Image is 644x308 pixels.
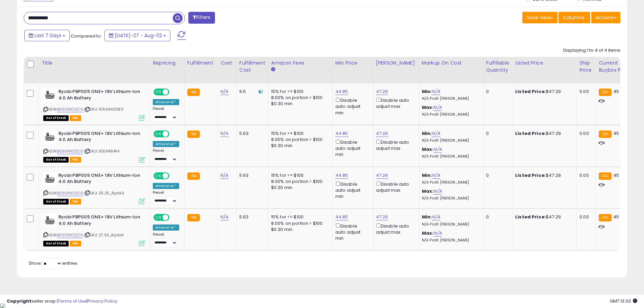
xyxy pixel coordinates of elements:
[422,138,478,143] p: N/A Profit [PERSON_NAME]
[70,115,81,121] span: FBA
[70,199,81,205] span: FBA
[335,60,370,67] div: Min Price
[422,112,478,117] p: N/A Profit [PERSON_NAME]
[153,183,179,189] div: Amazon AI *
[271,143,327,149] div: $0.30 min
[422,130,432,137] b: Min:
[486,131,507,137] div: 0
[220,60,234,67] div: Cost
[432,172,440,179] a: N/A
[563,14,584,21] span: Columns
[70,157,81,163] span: FBA
[153,141,179,147] div: Amazon AI *
[579,89,591,95] div: 0.00
[153,190,179,206] div: Preset:
[271,101,327,107] div: $0.30 min
[154,173,163,179] span: ON
[168,131,179,137] span: OFF
[515,60,574,67] div: Listed Price
[271,131,327,137] div: 15% for <= $100
[57,190,83,196] a: B09G1WD2CG
[154,215,163,220] span: ON
[422,214,432,220] b: Min:
[42,60,147,67] div: Title
[422,222,478,227] p: N/A Profit [PERSON_NAME]
[271,220,327,227] div: 8.00% on portion > $100
[271,95,327,101] div: 8.00% on portion > $100
[486,60,509,74] div: Fulfillable Quantity
[58,214,141,228] b: Ryobi PBP005 ONE+ 18V Lithium-Ion 4.0 Ah Battery
[153,106,179,122] div: Preset:
[239,89,263,95] div: 6.6
[515,172,546,179] b: Listed Price:
[271,185,327,191] div: $0.30 min
[57,148,83,154] a: B09G1WD2CG
[433,104,442,111] a: N/A
[422,104,434,111] b: Max:
[154,131,163,137] span: ON
[70,241,81,246] span: FBA
[486,214,507,220] div: 0
[613,214,619,220] span: 45
[335,130,348,137] a: 44.85
[515,214,546,220] b: Listed Price:
[613,130,619,137] span: 45
[432,88,440,95] a: N/A
[433,146,442,153] a: N/A
[43,214,145,245] div: ASIN:
[422,88,432,95] b: Min:
[271,179,327,185] div: 8.00% on portion > $100
[57,232,83,238] a: B09G1WD2CG
[376,222,414,235] div: Disable auto adjust max
[153,224,179,231] div: Amazon AI *
[188,12,215,24] button: Filters
[187,214,200,221] small: FBA
[43,172,145,204] div: ASIN:
[153,60,182,67] div: Repricing
[187,131,200,138] small: FBA
[579,131,591,137] div: 0.00
[84,106,123,112] span: | SKU: 1069342080
[579,172,591,179] div: 0.00
[153,99,179,105] div: Amazon AI *
[433,230,442,237] a: N/A
[591,12,620,23] button: Actions
[220,130,229,137] a: N/A
[422,172,432,179] b: Min:
[599,214,611,221] small: FBA
[599,89,611,96] small: FBA
[432,214,440,220] a: N/A
[84,190,124,196] span: | SKU: 25.25_Ryobi3
[271,227,327,233] div: $0.30 min
[154,89,163,95] span: ON
[271,60,330,67] div: Amazon Fees
[376,214,388,220] a: 47.29
[515,88,546,95] b: Listed Price:
[43,131,145,162] div: ASIN:
[43,115,69,121] span: All listings that are currently out of stock and unavailable for purchase on Amazon
[58,172,141,187] b: Ryobi PBP005 ONE+ 18V Lithium-Ion 4.0 Ah Battery
[376,88,388,95] a: 47.29
[187,60,215,67] div: Fulfillment
[486,172,507,179] div: 0
[7,298,31,304] strong: Copyright
[335,138,368,158] div: Disable auto adjust min
[558,12,590,23] button: Columns
[376,172,388,179] a: 47.29
[43,89,145,120] div: ASIN:
[43,172,57,186] img: 31O-m-md-PL._SL40_.jpg
[43,199,69,205] span: All listings that are currently out of stock and unavailable for purchase on Amazon
[335,222,368,242] div: Disable auto adjust min
[422,60,480,67] div: Markup on Cost
[271,172,327,179] div: 15% for <= $100
[422,154,478,159] p: N/A Profit [PERSON_NAME]
[613,88,619,95] span: 45
[187,172,200,180] small: FBA
[515,172,571,179] div: $47.29
[376,180,414,193] div: Disable auto adjust max
[419,57,483,84] th: The percentage added to the cost of goods (COGS) that forms the calculator for Min & Max prices.
[88,298,117,304] a: Privacy Policy
[422,188,434,194] b: Max:
[335,214,348,220] a: 44.85
[71,33,102,39] span: Compared to:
